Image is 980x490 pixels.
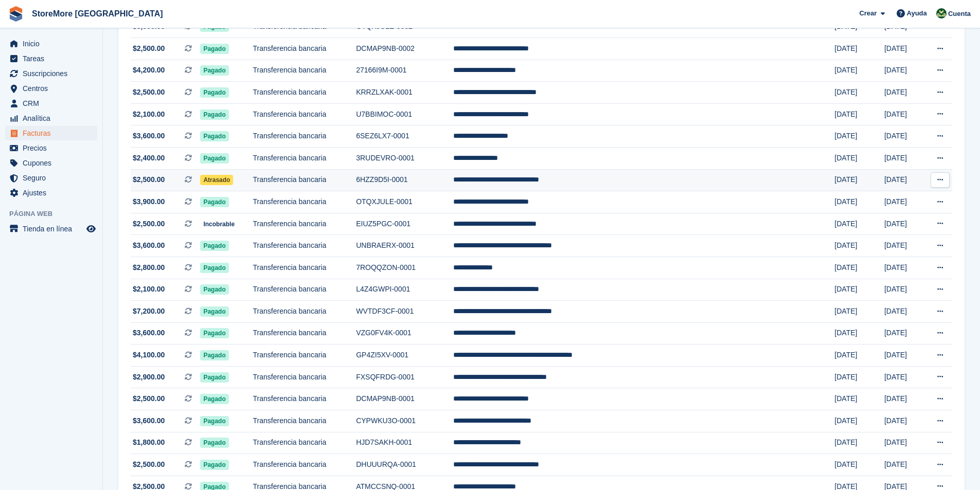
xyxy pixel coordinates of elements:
[200,87,228,98] span: Pagado
[133,284,165,295] span: $2,100.00
[133,262,165,273] span: $2,800.00
[23,186,84,200] span: Ajustes
[834,410,884,432] td: [DATE]
[884,301,922,323] td: [DATE]
[133,459,165,470] span: $2,500.00
[253,147,357,169] td: Transferencia bancaria
[200,197,228,207] span: Pagado
[133,219,165,229] span: $2,500.00
[884,103,922,125] td: [DATE]
[356,38,453,60] td: DCMAP9NB-0002
[200,219,238,229] span: Incobrable
[133,153,165,164] span: $2,400.00
[5,37,97,51] a: menu
[200,65,228,76] span: Pagado
[907,8,927,19] span: Ayuda
[133,415,165,426] span: $3,600.00
[8,6,24,22] img: stora-icon-8386f47178a22dfd0bd8f6a31ec36ba5ce8667c1dd55bd0f319d3a0aa187defe.svg
[133,87,165,98] span: $2,500.00
[834,191,884,213] td: [DATE]
[133,196,165,207] span: $3,900.00
[834,344,884,367] td: [DATE]
[356,169,453,191] td: 6HZZ9D5I-0001
[884,344,922,367] td: [DATE]
[200,328,228,338] span: Pagado
[356,301,453,323] td: WVTDF3CF-0001
[133,65,165,76] span: $4,200.00
[23,126,84,140] span: Facturas
[85,223,97,235] a: Vista previa de la tienda
[253,322,357,344] td: Transferencia bancaria
[356,257,453,279] td: 7ROQQZON-0001
[884,366,922,388] td: [DATE]
[834,147,884,169] td: [DATE]
[834,125,884,148] td: [DATE]
[133,306,165,317] span: $7,200.00
[5,111,97,125] a: menu
[5,222,97,236] a: menú
[834,301,884,323] td: [DATE]
[884,125,922,148] td: [DATE]
[884,257,922,279] td: [DATE]
[133,43,165,54] span: $2,500.00
[884,213,922,235] td: [DATE]
[834,60,884,82] td: [DATE]
[253,366,357,388] td: Transferencia bancaria
[5,96,97,111] a: menu
[253,301,357,323] td: Transferencia bancaria
[253,60,357,82] td: Transferencia bancaria
[133,131,165,141] span: $3,600.00
[200,416,228,426] span: Pagado
[23,141,84,155] span: Precios
[253,38,357,60] td: Transferencia bancaria
[356,388,453,410] td: DCMAP9NB-0001
[834,38,884,60] td: [DATE]
[5,171,97,185] a: menu
[859,8,877,19] span: Crear
[884,410,922,432] td: [DATE]
[253,432,357,454] td: Transferencia bancaria
[133,328,165,338] span: $3,600.00
[5,156,97,170] a: menu
[884,60,922,82] td: [DATE]
[23,171,84,185] span: Seguro
[9,209,102,219] span: Página web
[834,103,884,125] td: [DATE]
[200,438,228,448] span: Pagado
[884,322,922,344] td: [DATE]
[200,306,228,317] span: Pagado
[834,388,884,410] td: [DATE]
[356,454,453,476] td: DHUUURQA-0001
[5,51,97,66] a: menu
[356,322,453,344] td: VZG0FV4K-0001
[23,66,84,81] span: Suscripciones
[253,454,357,476] td: Transferencia bancaria
[23,96,84,111] span: CRM
[884,279,922,301] td: [DATE]
[253,235,357,257] td: Transferencia bancaria
[884,169,922,191] td: [DATE]
[133,174,165,185] span: $2,500.00
[884,235,922,257] td: [DATE]
[200,110,228,120] span: Pagado
[356,410,453,432] td: CYPWKU3O-0001
[200,394,228,404] span: Pagado
[356,191,453,213] td: OTQXJULE-0001
[356,432,453,454] td: HJD7SAKH-0001
[200,372,228,383] span: Pagado
[884,454,922,476] td: [DATE]
[356,82,453,104] td: KRRZLXAK-0001
[23,51,84,66] span: Tareas
[884,82,922,104] td: [DATE]
[834,235,884,257] td: [DATE]
[884,147,922,169] td: [DATE]
[23,156,84,170] span: Cupones
[884,38,922,60] td: [DATE]
[253,213,357,235] td: Transferencia bancaria
[884,432,922,454] td: [DATE]
[356,235,453,257] td: UNBRAERX-0001
[884,191,922,213] td: [DATE]
[23,81,84,96] span: Centros
[948,9,971,19] span: Cuenta
[133,372,165,383] span: $2,900.00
